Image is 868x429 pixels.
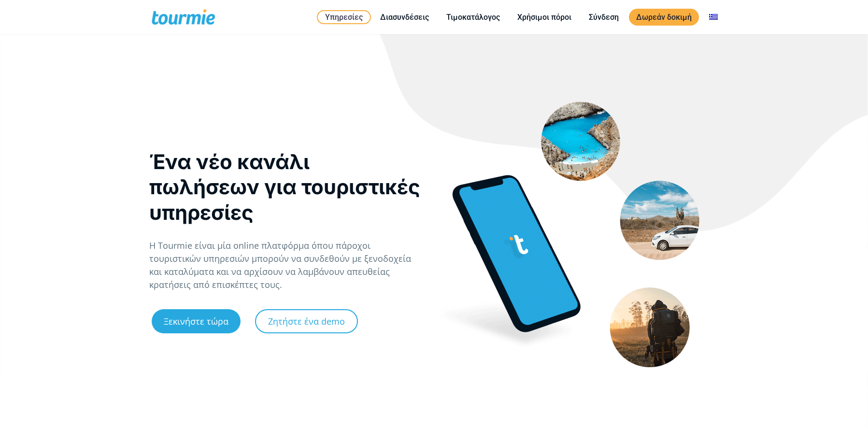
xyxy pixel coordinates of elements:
a: Σύνδεση [582,11,626,23]
p: Η Tourmie είναι μία online πλατφόρμα όπου πάροχοι τουριστικών υπηρεσιών μπορούν να συνδεθούν με ξ... [152,239,424,291]
a: Δωρεάν δοκιμή [629,9,699,26]
a: Υπηρεσίες [317,10,371,24]
a: Τιμοκατάλογος [439,11,507,23]
a: Χρήσιμοι πόροι [510,11,579,23]
div: Ένα νέο κανάλι πωλήσεων για τουριστικές υπηρεσίες [152,149,424,226]
a: Ζητήστε ένα demo [255,309,358,333]
a: Ξεκινήστε τώρα [152,309,241,333]
a: Διασυνδέσεις [373,11,436,23]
